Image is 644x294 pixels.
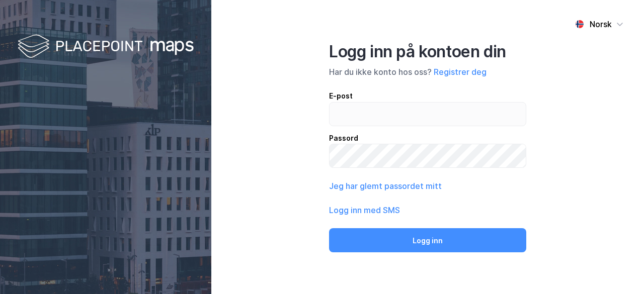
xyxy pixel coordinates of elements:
div: Har du ikke konto hos oss? [329,66,526,78]
img: logo-white.f07954bde2210d2a523dddb988cd2aa7.svg [18,32,194,62]
button: Logg inn [329,228,526,252]
div: E-post [329,90,526,102]
div: Passord [329,132,526,144]
div: Logg inn på kontoen din [329,42,526,62]
div: Norsk [590,18,612,30]
button: Registrer deg [434,66,487,78]
iframe: Chat Widget [594,246,644,294]
button: Jeg har glemt passordet mitt [329,180,442,192]
button: Logg inn med SMS [329,204,400,216]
